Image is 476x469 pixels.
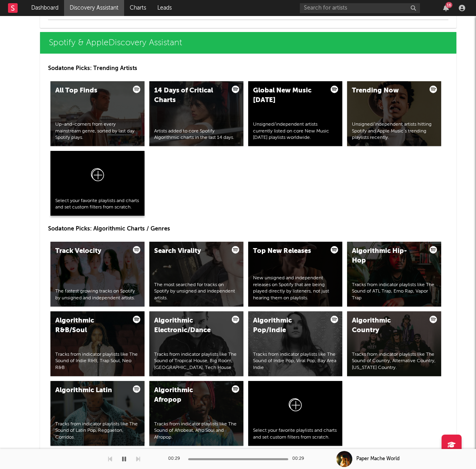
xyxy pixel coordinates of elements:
div: The fastest growing tracks on Spotify by unsigned and independent artists. [55,288,140,302]
a: Top New ReleasesNew unsigned and independent releases on Spotify that are being played directly b... [248,242,342,307]
a: Algorithmic LatinTracks from indicator playlists like The Sound of Latin Pop, Reggaeton, Corridos. [50,381,145,446]
div: Tracks from indicator playlists like The Sound of Latin Pop, Reggaeton, Corridos. [55,421,140,441]
div: Select your favorite playlists and charts and set custom filters from scratch. [55,198,140,211]
div: Paper Mache World [356,455,400,463]
div: Tracks from indicator playlists like The Sound of Country, Alternative Country, [US_STATE] Country. [352,351,436,371]
div: Algorithmic Hip-Hop [352,247,420,266]
a: Algorithmic AfropopTracks from indicator playlists like The Sound of Afrobeat, Afro Soul and Afro... [149,381,243,446]
div: Global New Music [DATE] [253,86,321,105]
a: Algorithmic R&B/SoulTracks from indicator playlists like The Sound of Indie R&B, Trap Soul, Neo R&B [50,311,145,376]
div: Algorithmic Afropop [154,386,222,405]
p: Sodatone Picks: Trending Artists [48,64,448,73]
div: 14 Days of Critical Charts [154,86,222,105]
a: Trending NowUnsigned/independent artists hitting Spotify and Apple Music’s trending playlists rec... [347,81,441,146]
div: New unsigned and independent releases on Spotify that are being played directly by listeners, not... [253,275,337,302]
div: 00:29 [168,454,184,464]
div: Tracks from indicator playlists like The Sound of ATL Trap, Emo Rap, Vapor Trap [352,282,436,302]
a: 14 Days of Critical ChartsArtists added to core Spotify Algorithmic charts in the last 14 days. [149,81,243,146]
a: Track VelocityThe fastest growing tracks on Spotify by unsigned and independent artists. [50,242,145,307]
div: Tracks from indicator playlists like The Sound of Indie Pop, Viral Pop, Bay Area Indie [253,351,337,371]
div: Algorithmic Latin [55,386,123,395]
div: Algorithmic Electronic/Dance [154,316,222,335]
a: Spotify & AppleDiscovery Assistant [40,32,456,54]
div: Tracks from indicator playlists like The Sound of Afrobeat, Afro Soul and Afropop. [154,421,239,441]
a: Algorithmic Pop/IndieTracks from indicator playlists like The Sound of Indie Pop, Viral Pop, Bay ... [248,311,342,376]
div: Algorithmic R&B/Soul [55,316,123,335]
a: Algorithmic Electronic/DanceTracks from indicator playlists like The Sound of Tropical House, Big... [149,311,243,376]
a: Search ViralityThe most searched for tracks on Spotify by unsigned and independent artists. [149,242,243,307]
div: Artists added to core Spotify Algorithmic charts in the last 14 days. [154,128,239,142]
div: Tracks from indicator playlists like The Sound of Tropical House, Big Room, [GEOGRAPHIC_DATA], Te... [154,351,239,371]
a: Select your favorite playlists and charts and set custom filters from scratch. [248,381,342,446]
div: Select your favorite playlists and charts and set custom filters from scratch. [253,427,337,441]
div: All Top Finds [55,86,123,96]
div: Search Virality [154,247,222,256]
div: Top New Releases [253,247,321,256]
div: The most searched for tracks on Spotify by unsigned and independent artists. [154,282,239,302]
div: Unsigned/independent artists currently listed on core New Music [DATE] playlists worldwide. [253,121,337,141]
div: 00:29 [292,454,308,464]
div: Algorithmic Pop/Indie [253,316,321,335]
a: Select your favorite playlists and charts and set custom filters from scratch. [50,151,145,216]
div: Unsigned/independent artists hitting Spotify and Apple Music’s trending playlists recently. [352,121,436,141]
div: Tracks from indicator playlists like The Sound of Indie R&B, Trap Soul, Neo R&B [55,351,140,371]
div: Up-and-comers from every mainstream genre, sorted by last day Spotify plays. [55,121,140,141]
a: Algorithmic Hip-HopTracks from indicator playlists like The Sound of ATL Trap, Emo Rap, Vapor Trap [347,242,441,307]
a: Global New Music [DATE]Unsigned/independent artists currently listed on core New Music [DATE] pla... [248,81,342,146]
input: Search for artists [300,3,420,13]
a: All Top FindsUp-and-comers from every mainstream genre, sorted by last day Spotify plays. [50,81,145,146]
p: Sodatone Picks: Algorithmic Charts / Genres [48,224,448,234]
div: 16 [446,2,452,8]
button: 16 [443,5,449,11]
div: Track Velocity [55,247,123,256]
div: Trending Now [352,86,420,96]
div: Algorithmic Country [352,316,420,335]
a: Algorithmic CountryTracks from indicator playlists like The Sound of Country, Alternative Country... [347,311,441,376]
